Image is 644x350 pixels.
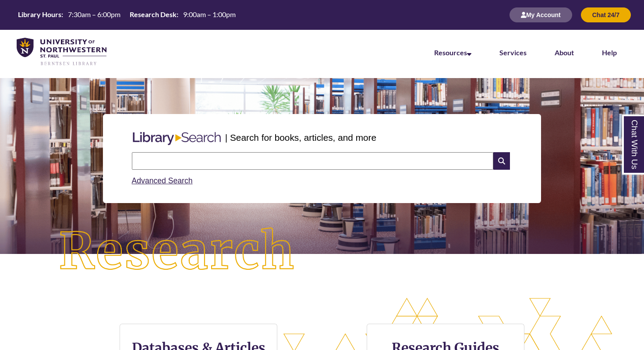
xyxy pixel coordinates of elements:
i: Search [493,152,510,170]
th: Research Desk: [126,10,180,19]
a: Services [499,48,527,57]
button: My Account [510,7,572,22]
a: Hours Today [14,10,239,20]
a: Help [602,48,617,57]
a: Chat 24/7 [581,11,631,18]
button: Chat 24/7 [581,7,631,22]
img: Research [32,201,322,302]
a: Resources [434,48,471,57]
a: About [555,48,574,57]
a: My Account [510,11,572,18]
th: Library Hours: [14,10,64,19]
table: Hours Today [14,10,239,19]
p: | Search for books, articles, and more [225,131,376,144]
img: Libary Search [128,129,225,149]
span: 7:30am – 6:00pm [68,10,120,18]
img: UNWSP Library Logo [17,38,106,66]
a: Advanced Search [132,176,193,185]
span: 9:00am – 1:00pm [183,10,236,18]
